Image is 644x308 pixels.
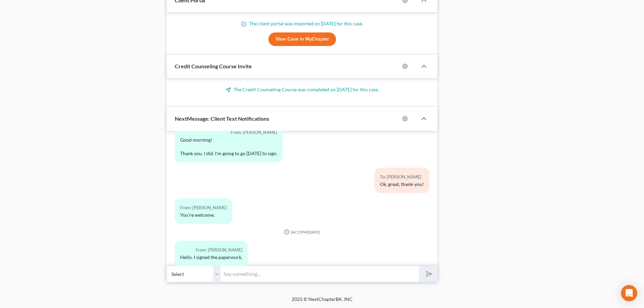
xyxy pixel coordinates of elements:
div: Open Intercom Messenger [621,285,637,301]
div: You're welcome. [180,212,227,218]
div: 04:11PM[DATE] [175,229,429,235]
input: Say something... [221,266,419,282]
span: NextMessage: Client Text Notifications [175,115,269,122]
div: Hello. I signed the paperwork. [180,254,242,261]
a: View Case in MyChapter [268,32,336,46]
div: From: [PERSON_NAME] [180,246,242,254]
div: Ok, great, thank-you! [380,181,424,188]
div: From: [PERSON_NAME] [180,128,277,136]
p: The Credit Counseling Course was completed on [DATE] for this case. [175,86,429,93]
div: To: [PERSON_NAME] [380,173,424,181]
div: 2025 © NextChapterBK, INC [129,296,515,308]
div: From: [PERSON_NAME] [180,204,227,212]
span: Credit Counseling Course Invite [175,63,252,69]
p: The client portal was imported on [DATE] for this case. [175,20,429,27]
div: Good morning! Thank you. I did. I'm going to go [DATE] to sign. [180,137,277,157]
